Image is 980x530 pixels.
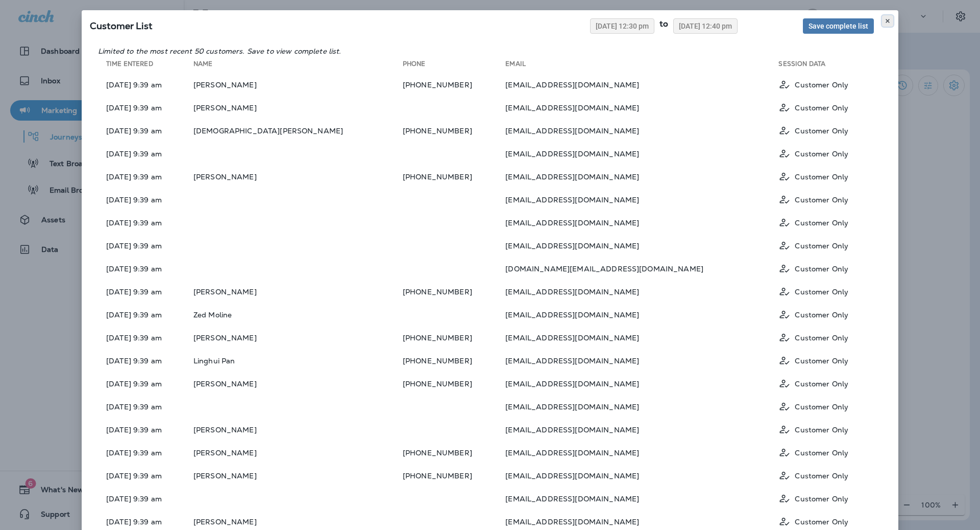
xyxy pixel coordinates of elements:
[778,124,874,137] div: Customer Only
[193,442,403,463] td: [PERSON_NAME]
[778,101,874,114] div: Customer Only
[778,170,874,183] div: Customer Only
[98,74,193,95] td: [DATE] 9:39 am
[795,219,848,227] p: Customer Only
[778,285,874,298] div: Customer Only
[193,419,403,440] td: [PERSON_NAME]
[778,331,874,344] div: Customer Only
[193,304,403,325] td: Zed Moline
[505,97,778,118] td: [EMAIL_ADDRESS][DOMAIN_NAME]
[778,354,874,367] div: Customer Only
[795,242,848,250] p: Customer Only
[90,20,152,32] span: SQL
[403,74,505,95] td: [PHONE_NUMBER]
[778,492,874,505] div: Customer Only
[795,518,848,526] p: Customer Only
[778,377,874,390] div: Customer Only
[505,488,778,509] td: [EMAIL_ADDRESS][DOMAIN_NAME]
[505,166,778,187] td: [EMAIL_ADDRESS][DOMAIN_NAME]
[795,334,848,342] p: Customer Only
[98,258,193,279] td: [DATE] 9:39 am
[505,327,778,348] td: [EMAIL_ADDRESS][DOMAIN_NAME]
[403,465,505,486] td: [PHONE_NUMBER]
[505,258,778,279] td: [DOMAIN_NAME][EMAIL_ADDRESS][DOMAIN_NAME]
[193,327,403,348] td: [PERSON_NAME]
[795,81,848,89] p: Customer Only
[98,488,193,509] td: [DATE] 9:39 am
[505,396,778,417] td: [EMAIL_ADDRESS][DOMAIN_NAME]
[679,22,732,30] span: [DATE] 12:40 pm
[505,189,778,210] td: [EMAIL_ADDRESS][DOMAIN_NAME]
[505,442,778,463] td: [EMAIL_ADDRESS][DOMAIN_NAME]
[808,22,868,30] span: Save complete list
[795,380,848,388] p: Customer Only
[505,143,778,164] td: [EMAIL_ADDRESS][DOMAIN_NAME]
[98,327,193,348] td: [DATE] 9:39 am
[505,350,778,371] td: [EMAIL_ADDRESS][DOMAIN_NAME]
[778,469,874,482] div: Customer Only
[193,350,403,371] td: Linghui Pan
[795,495,848,503] p: Customer Only
[403,281,505,302] td: [PHONE_NUMBER]
[505,120,778,141] td: [EMAIL_ADDRESS][DOMAIN_NAME]
[795,265,848,273] p: Customer Only
[795,449,848,457] p: Customer Only
[778,193,874,206] div: Customer Only
[98,47,341,56] em: Limited to the most recent 50 customers. Save to view complete list.
[403,373,505,394] td: [PHONE_NUMBER]
[795,196,848,204] p: Customer Only
[505,235,778,256] td: [EMAIL_ADDRESS][DOMAIN_NAME]
[403,166,505,187] td: [PHONE_NUMBER]
[795,472,848,480] p: Customer Only
[505,304,778,325] td: [EMAIL_ADDRESS][DOMAIN_NAME]
[193,74,403,95] td: [PERSON_NAME]
[98,304,193,325] td: [DATE] 9:39 am
[505,465,778,486] td: [EMAIL_ADDRESS][DOMAIN_NAME]
[505,419,778,440] td: [EMAIL_ADDRESS][DOMAIN_NAME]
[193,97,403,118] td: [PERSON_NAME]
[193,465,403,486] td: [PERSON_NAME]
[98,442,193,463] td: [DATE] 9:39 am
[98,60,193,72] th: Time Entered
[505,212,778,233] td: [EMAIL_ADDRESS][DOMAIN_NAME]
[403,327,505,348] td: [PHONE_NUMBER]
[778,308,874,321] div: Customer Only
[505,373,778,394] td: [EMAIL_ADDRESS][DOMAIN_NAME]
[803,18,874,34] button: Save complete list
[795,311,848,319] p: Customer Only
[795,403,848,411] p: Customer Only
[98,350,193,371] td: [DATE] 9:39 am
[795,127,848,135] p: Customer Only
[795,104,848,112] p: Customer Only
[193,281,403,302] td: [PERSON_NAME]
[795,426,848,434] p: Customer Only
[778,446,874,459] div: Customer Only
[193,60,403,72] th: Name
[795,357,848,365] p: Customer Only
[98,189,193,210] td: [DATE] 9:39 am
[778,515,874,528] div: Customer Only
[193,120,403,141] td: [DEMOGRAPHIC_DATA][PERSON_NAME]
[403,442,505,463] td: [PHONE_NUMBER]
[654,18,673,34] div: to
[795,288,848,296] p: Customer Only
[98,143,193,164] td: [DATE] 9:39 am
[795,173,848,181] p: Customer Only
[98,120,193,141] td: [DATE] 9:39 am
[795,150,848,158] p: Customer Only
[778,78,874,91] div: Customer Only
[596,22,649,30] span: [DATE] 12:30 pm
[505,74,778,95] td: [EMAIL_ADDRESS][DOMAIN_NAME]
[778,60,882,72] th: Session Data
[98,97,193,118] td: [DATE] 9:39 am
[193,166,403,187] td: [PERSON_NAME]
[403,120,505,141] td: [PHONE_NUMBER]
[98,166,193,187] td: [DATE] 9:39 am
[778,400,874,413] div: Customer Only
[778,216,874,229] div: Customer Only
[98,396,193,417] td: [DATE] 9:39 am
[98,212,193,233] td: [DATE] 9:39 am
[673,18,738,34] button: [DATE] 12:40 pm
[505,60,778,72] th: Email
[778,239,874,252] div: Customer Only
